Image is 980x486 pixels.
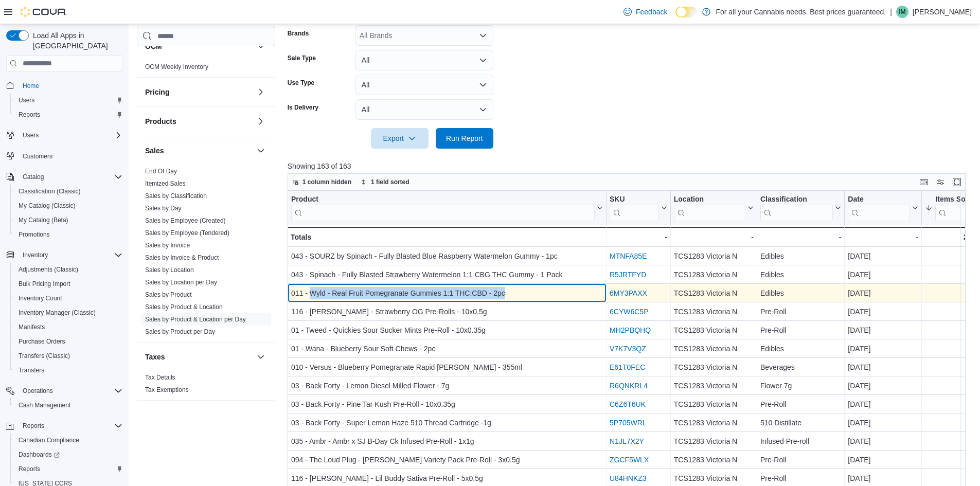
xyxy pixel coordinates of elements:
[896,6,908,18] div: Ian Mullan
[760,305,841,318] div: Pre-Roll
[145,180,186,187] a: Itemized Sales
[288,54,316,62] label: Sale Type
[29,30,122,51] span: Load All Apps in [GEOGRAPHIC_DATA]
[636,7,667,17] span: Feedback
[10,398,127,412] button: Cash Management
[14,321,122,333] span: Manifests
[19,129,122,141] span: Users
[674,380,754,392] div: TCS1283 Victoria N
[145,315,246,323] span: Sales by Product & Location per Day
[19,465,40,473] span: Reports
[610,308,648,316] a: 6CYW6C5P
[925,435,975,447] div: 4
[291,268,603,281] div: 043 - Spinach - Fully Blasted Strawberry Watermelon 1:1 CBG THC Gummy - 1 Pack
[145,41,162,51] h3: OCM
[145,63,208,71] span: OCM Weekly Inventory
[145,242,190,249] a: Sales by Invoice
[925,231,975,243] div: 278
[14,292,122,304] span: Inventory Count
[14,463,44,475] a: Reports
[760,472,841,484] div: Pre-Roll
[610,474,647,482] a: U84HNKZ3
[145,41,253,51] button: OCM
[145,116,176,127] h3: Products
[19,352,70,360] span: Transfers (Classic)
[848,343,918,355] div: [DATE]
[848,268,918,281] div: [DATE]
[760,231,841,243] div: -
[10,262,127,277] button: Adjustments (Classic)
[760,343,841,355] div: Edibles
[19,385,57,397] button: Operations
[848,287,918,299] div: [DATE]
[19,323,45,331] span: Manifests
[610,419,647,427] a: 5P705WRL
[610,382,648,390] a: R6QNKRL4
[10,199,127,213] button: My Catalog (Classic)
[760,361,841,373] div: Beverages
[255,145,267,157] button: Sales
[10,213,127,227] button: My Catalog (Beta)
[145,167,177,175] span: End Of Day
[145,116,253,127] button: Products
[145,303,223,311] a: Sales by Product & Location
[674,195,745,221] div: Location
[291,195,595,221] div: Product
[19,230,50,239] span: Promotions
[145,303,223,311] span: Sales by Product & Location
[23,422,44,430] span: Reports
[19,150,57,163] a: Customers
[145,146,164,156] h3: Sales
[19,265,78,274] span: Adjustments (Classic)
[848,195,910,221] div: Date
[14,109,122,121] span: Reports
[848,195,918,221] button: Date
[674,361,754,373] div: TCS1283 Victoria N
[14,463,122,475] span: Reports
[355,50,493,70] button: All
[14,228,122,241] span: Promotions
[10,184,127,199] button: Classification (Classic)
[436,128,493,149] button: Run Report
[145,87,253,97] button: Pricing
[145,374,175,381] a: Tax Details
[14,434,122,446] span: Canadian Compliance
[10,349,127,363] button: Transfers (Classic)
[14,307,100,319] a: Inventory Manager (Classic)
[848,250,918,262] div: [DATE]
[145,168,177,175] a: End Of Day
[145,254,219,261] a: Sales by Invoice & Product
[14,109,44,121] a: Reports
[255,86,267,98] button: Pricing
[848,454,918,466] div: [DATE]
[291,380,603,392] div: 03 - Back Forty - Lemon Diesel Milled Flower - 7g
[610,345,646,353] a: V7K7V3QZ
[925,324,975,336] div: 5
[145,279,217,286] a: Sales by Location per Day
[674,454,754,466] div: TCS1283 Victoria N
[377,128,422,149] span: Export
[610,252,647,260] a: MTNFA85E
[2,419,127,433] button: Reports
[760,454,841,466] div: Pre-Roll
[14,448,64,461] a: Dashboards
[145,241,190,249] span: Sales by Invoice
[848,195,910,205] div: Date
[14,278,75,290] a: Bulk Pricing Import
[23,131,39,139] span: Users
[371,178,409,186] span: 1 field sorted
[610,231,667,243] div: -
[925,380,975,392] div: 4
[925,472,975,484] div: 4
[674,268,754,281] div: TCS1283 Victoria N
[291,398,603,410] div: 03 - Back Forty - Pine Tar Kush Pre-Roll - 10x0.35g
[610,400,646,408] a: C6Z6T6UK
[675,7,697,17] input: Dark Mode
[610,289,647,297] a: 6MY3PAXX
[848,305,918,318] div: [DATE]
[14,214,122,226] span: My Catalog (Beta)
[21,7,67,17] img: Cova
[14,399,75,411] a: Cash Management
[935,195,967,221] div: Items Sold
